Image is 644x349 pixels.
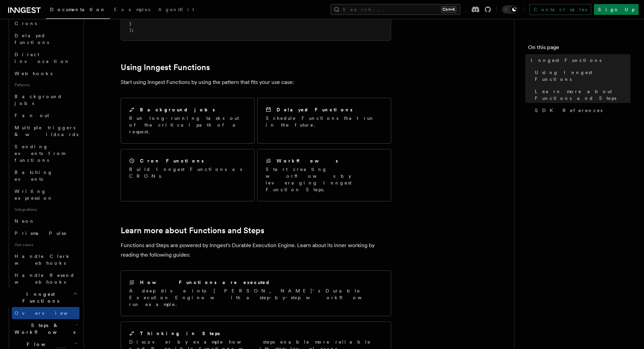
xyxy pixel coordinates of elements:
a: Learn more about Functions and Steps [532,85,630,104]
span: Use cases [12,239,79,250]
span: Background jobs [15,94,62,106]
span: SDK References [535,107,602,114]
span: Overview [15,310,84,316]
a: Handle Clerk webhooks [12,250,79,269]
h2: Background jobs [140,106,215,113]
p: Build Inngest Functions as CRONs. [129,166,246,179]
span: ); [129,28,134,32]
span: Fan out [15,113,49,118]
a: Examples [110,2,154,18]
a: Learn more about Functions and Steps [121,226,264,235]
span: Direct invocation [15,52,70,64]
h2: Cron Functions [140,157,204,164]
span: AgentKit [158,7,194,12]
a: Crons [12,17,79,29]
a: Multiple triggers & wildcards [12,122,79,140]
a: Sign Up [594,4,639,15]
span: Learn more about Functions and Steps [535,88,630,102]
a: Documentation [46,2,110,19]
p: Start creating worflows by leveraging Inngest Function Steps. [266,166,383,193]
span: Prisma Pulse [15,231,67,236]
a: Batching events [12,166,79,185]
span: Handle Clerk webhooks [15,254,71,266]
a: Prisma Pulse [12,227,79,239]
span: Handle Resend webhooks [15,272,75,285]
h2: Delayed Functions [277,106,353,113]
a: Inngest Functions [528,54,630,66]
p: Functions and Steps are powered by Inngest's Durable Execution Engine. Learn about its inner work... [121,241,391,260]
span: Writing expression [15,189,53,201]
p: Run long-running tasks out of the critical path of a request. [129,115,246,135]
span: Neon [15,218,35,224]
span: Integrations [12,204,79,215]
button: Toggle dark mode [502,5,518,14]
a: Sending events from functions [12,140,79,166]
h4: On this page [528,43,630,54]
a: Contact sales [529,4,591,15]
h2: How Functions are executed [140,279,270,286]
h2: Thinking in Steps [140,330,220,337]
span: Steps & Workflows [12,322,75,335]
span: } [129,21,132,26]
p: Schedule Functions that run in the future. [266,115,383,128]
a: Webhooks [12,67,79,80]
span: Inngest Functions [5,291,73,304]
a: Overview [12,307,79,319]
span: Crons [15,21,37,26]
a: Using Inngest Functions [532,66,630,85]
span: Delayed functions [15,33,49,45]
kbd: Ctrl+K [441,6,456,13]
a: Using Inngest Functions [121,63,210,72]
a: Neon [12,215,79,227]
button: Steps & Workflows [12,319,79,338]
span: Sending events from functions [15,144,65,163]
a: Direct invocation [12,48,79,67]
a: Delayed functions [12,29,79,48]
a: Delayed FunctionsSchedule Functions that run in the future. [257,98,391,144]
span: Examples [114,7,150,12]
a: Handle Resend webhooks [12,269,79,288]
a: AgentKit [154,2,198,18]
a: SDK References [532,104,630,116]
span: Batching events [15,170,53,182]
a: Background jobsRun long-running tasks out of the critical path of a request. [121,98,255,144]
a: How Functions are executedA deep dive into [PERSON_NAME]'s Durable Execution Engine with a step-b... [121,270,391,316]
button: Inngest Functions [5,288,79,307]
a: WorkflowsStart creating worflows by leveraging Inngest Function Steps. [257,149,391,201]
span: Multiple triggers & wildcards [15,125,78,137]
a: Background jobs [12,90,79,109]
span: Documentation [50,7,106,12]
a: Fan out [12,109,79,122]
button: Search...Ctrl+K [331,4,460,15]
h2: Workflows [277,157,338,164]
a: Writing expression [12,185,79,204]
span: Using Inngest Functions [535,69,630,83]
span: Inngest Functions [531,57,601,64]
p: Start using Inngest Functions by using the pattern that fits your use case: [121,78,391,87]
p: A deep dive into [PERSON_NAME]'s Durable Execution Engine with a step-by-step workflow run example. [129,287,383,308]
a: Cron FunctionsBuild Inngest Functions as CRONs. [121,149,255,201]
span: Patterns [12,80,79,90]
span: Webhooks [15,71,52,76]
